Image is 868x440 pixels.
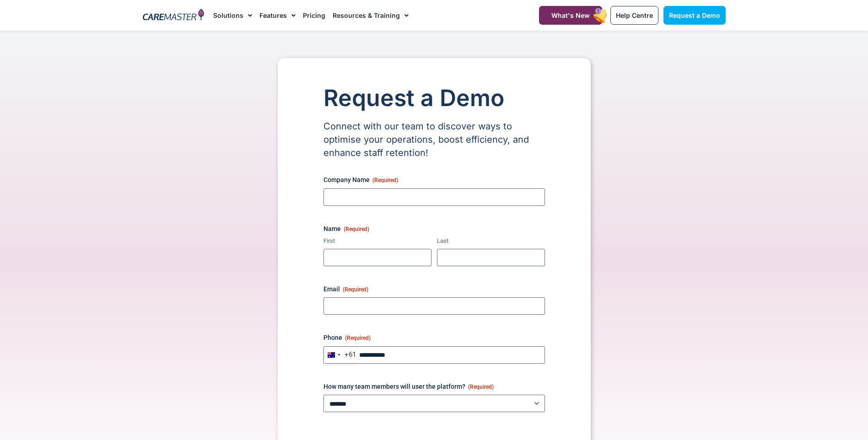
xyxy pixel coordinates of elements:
p: Connect with our team to discover ways to optimise your operations, boost efficiency, and enhance... [323,120,545,160]
label: Email [323,284,545,294]
span: Help Centre [616,11,653,19]
span: (Required) [468,384,494,390]
label: Phone [323,333,545,342]
span: (Required) [343,286,368,293]
label: Company Name [323,175,545,184]
a: Help Centre [610,6,658,25]
span: (Required) [344,226,369,232]
span: What's New [551,11,590,19]
legend: Name [323,224,369,233]
img: CareMaster Logo [143,9,205,22]
span: (Required) [345,335,371,341]
span: (Required) [372,177,398,183]
a: Request a Demo [663,6,726,25]
label: First [323,237,431,246]
h1: Request a Demo [323,86,545,111]
label: Last [437,237,545,246]
label: How many team members will user the platform? [323,382,545,391]
button: Selected country [324,346,356,364]
a: What's New [539,6,602,25]
div: +61 [345,351,356,358]
span: Request a Demo [669,11,720,19]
